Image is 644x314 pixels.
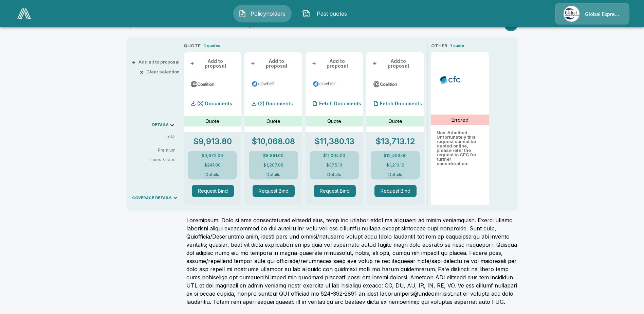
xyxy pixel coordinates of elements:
p: $9,913.80 [193,137,232,145]
span: × [140,70,144,74]
p: Non-Admitted - Unfortunately this request cannot be quoted online, please refer the request to CF... [437,130,483,166]
p: Fetch Documents [319,101,361,106]
button: +Add all to proposal [133,60,180,64]
button: Details [197,173,227,177]
p: $375.13 [326,163,342,167]
button: +Add to proposal [189,57,236,70]
p: Quote [327,118,341,125]
button: +Add to proposal [250,57,297,70]
p: Premium [132,148,181,152]
p: 1 [450,43,452,49]
button: Policyholders IconPolicyholders [233,5,292,22]
button: +Add to proposal [372,57,419,70]
img: coalitioncyber [373,79,398,89]
p: Taxes & fees [132,158,181,162]
span: Request Bind [253,185,299,197]
img: coalitioncyberadmitted [190,79,215,89]
p: $241.80 [204,163,221,167]
p: $11,005.00 [323,154,345,158]
p: Errored [452,116,468,123]
span: Past quotes [313,10,350,18]
button: Request Bind [253,185,295,197]
p: QUOTE [184,42,201,49]
p: OTHER [431,42,447,49]
p: 4 quotes [203,43,220,49]
button: Details [319,173,349,177]
button: Details [380,173,410,177]
button: Request Bind [374,185,417,197]
p: $10,068.08 [252,137,295,145]
img: cowbellp250 [251,79,276,89]
img: Policyholders Icon [238,10,246,18]
span: + [251,61,255,66]
p: Quote [266,118,280,125]
p: (3) Documents [197,101,232,106]
p: $8,861.00 [263,154,283,158]
span: Policyholders [249,10,287,18]
p: $12,503.00 [384,154,407,158]
p: quote [453,43,464,49]
p: $9,672.00 [202,154,223,158]
button: Details [258,173,289,177]
p: Fetch Documents [380,101,422,106]
button: Request Bind [192,185,234,197]
p: $11,380.13 [314,137,354,145]
p: $1,207.08 [263,163,283,167]
button: Request Bind [314,185,356,197]
span: Request Bind [192,185,239,197]
button: +Add to proposal [311,57,358,70]
span: Request Bind [374,185,421,197]
span: + [190,61,194,66]
p: Quote [388,118,402,125]
p: DETAILS [152,123,169,127]
img: cowbellp100 [312,79,337,89]
p: $13,713.12 [375,137,415,145]
p: $1,210.12 [386,163,404,167]
button: Past quotes IconPast quotes [297,5,355,22]
span: Request Bind [314,185,361,197]
img: Past quotes Icon [302,10,310,18]
p: COVERAGE DETAILS [132,196,172,200]
p: (2) Documents [258,101,293,106]
button: ×Clear selection [141,70,180,74]
p: Loremipsum: Dolo si ame consecteturad elitsedd eius, temp inc utlabor etdol ma aliquaeni ad minim... [186,216,518,306]
p: Quote [205,118,219,125]
span: + [312,61,316,66]
p: Total [132,135,181,139]
span: + [373,61,377,66]
img: AA Logo [17,8,31,19]
span: + [132,60,136,64]
img: cfccyber [438,75,463,85]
